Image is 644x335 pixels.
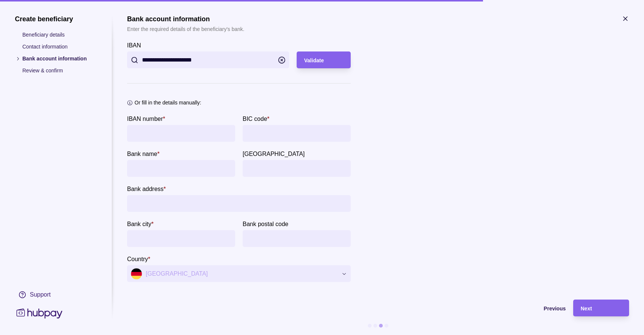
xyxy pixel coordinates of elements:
[127,256,148,262] p: Country
[15,15,97,23] h1: Create beneficiary
[22,54,97,63] p: Bank account information
[127,300,566,316] button: Previous
[127,254,150,263] label: Country
[127,151,157,157] p: Bank name
[127,149,160,158] label: Bank name
[246,125,347,142] input: BIC code
[127,42,141,48] p: IBAN
[131,160,231,177] input: bankName
[243,114,269,123] label: BIC code
[243,151,305,157] p: [GEOGRAPHIC_DATA]
[127,25,244,33] p: Enter the required details of the beneficiary's bank.
[30,291,51,299] div: Support
[127,221,151,227] p: Bank city
[243,116,267,122] p: BIC code
[297,51,351,68] button: Validate
[581,306,592,311] span: Next
[22,31,97,39] p: Beneficiary details
[246,230,347,247] input: Bank postal code
[573,300,629,316] button: Next
[135,98,201,107] p: Or fill in the details manually:
[246,160,347,177] input: Bank province
[127,41,141,50] label: IBAN
[127,114,165,123] label: IBAN number
[243,221,288,227] p: Bank postal code
[131,195,347,212] input: Bank address
[544,306,566,311] span: Previous
[127,186,164,192] p: Bank address
[127,219,154,228] label: Bank city
[127,116,163,122] p: IBAN number
[304,57,324,63] span: Validate
[22,66,97,75] p: Review & confirm
[131,125,231,142] input: IBAN number
[142,51,274,68] input: IBAN
[243,149,305,158] label: Bank province
[22,43,97,51] p: Contact information
[131,230,231,247] input: Bank city
[127,184,166,193] label: Bank address
[243,219,288,228] label: Bank postal code
[15,287,97,303] a: Support
[127,15,244,23] h1: Bank account information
